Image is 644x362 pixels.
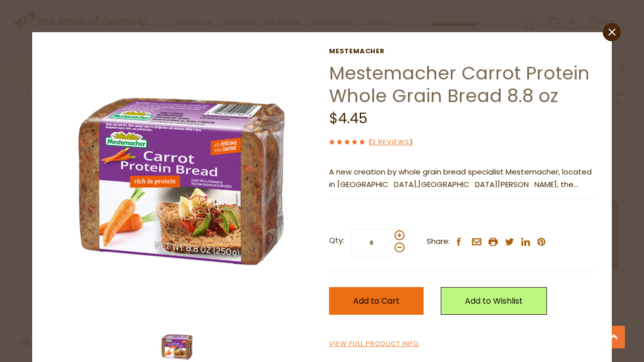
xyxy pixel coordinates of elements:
img: Mestemacher Carrot Protein Whole Grain Bread 8.8 oz [47,47,315,315]
span: Share: [427,235,450,248]
a: 2 Reviews [372,137,410,148]
p: A new creation by whole grain bread specialist Mestemacher, located in [GEOGRAPHIC_DATA],[GEOGRAP... [329,166,597,191]
strong: Qty: [329,234,344,247]
span: ( ) [369,137,413,147]
a: Mestemacher [329,47,597,55]
input: Qty: [351,229,392,256]
span: Add to Cart [353,295,399,307]
span: $4.45 [329,109,367,128]
button: Add to Cart [329,287,424,315]
a: Add to Wishlist [441,287,547,315]
a: View Full Product Info [329,339,419,349]
a: Mestemacher Carrot Protein Whole Grain Bread 8.8 oz [329,60,590,109]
